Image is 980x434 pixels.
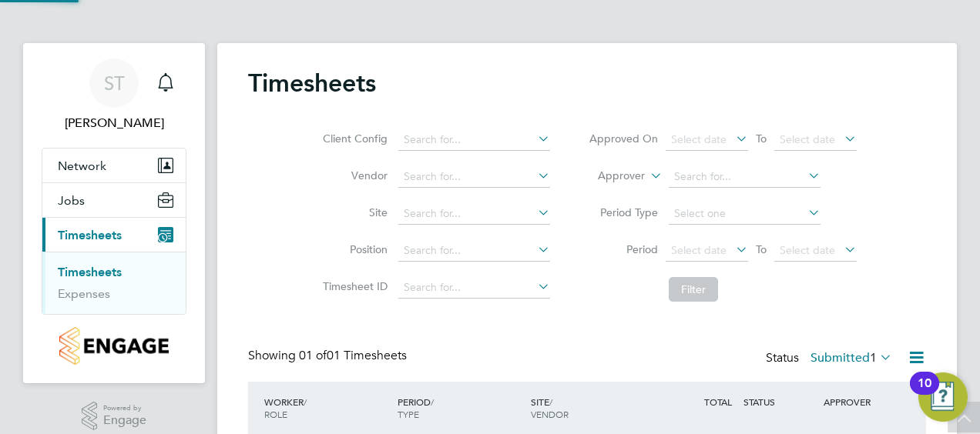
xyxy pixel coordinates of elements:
[549,396,552,408] span: /
[398,203,550,225] input: Search for...
[751,129,771,149] span: To
[42,58,186,132] a: ST[PERSON_NAME]
[299,348,327,363] span: 01 of
[398,166,550,188] input: Search for...
[42,183,186,217] button: Jobs
[918,383,931,403] div: 10
[42,149,186,182] button: Network
[318,242,388,256] label: Position
[318,205,388,219] label: Site
[59,327,168,365] img: countryside-properties-logo-retina.png
[589,242,658,256] label: Period
[42,327,186,365] a: Go to home page
[671,132,727,146] span: Select date
[299,348,407,363] span: 01 Timesheets
[740,388,820,416] div: STATUS
[431,396,434,408] span: /
[576,169,645,184] label: Approver
[103,414,146,427] span: Engage
[398,129,550,151] input: Search for...
[103,402,146,415] span: Powered by
[260,388,394,428] div: WORKER
[531,408,569,420] span: VENDOR
[589,132,658,145] label: Approved On
[398,277,550,299] input: Search for...
[42,252,186,314] div: Timesheets
[58,228,122,242] span: Timesheets
[398,408,419,420] span: TYPE
[82,402,147,431] a: Powered byEngage
[248,348,410,364] div: Showing
[820,388,900,416] div: APPROVER
[58,265,122,279] a: Timesheets
[671,243,727,257] span: Select date
[704,396,732,408] span: TOTAL
[23,43,205,383] nav: Main navigation
[780,132,835,146] span: Select date
[398,240,550,262] input: Search for...
[42,114,186,132] span: Sebastian Talmacel
[751,239,771,259] span: To
[58,159,106,173] span: Network
[104,73,125,93] span: ST
[58,286,110,301] a: Expenses
[248,68,376,98] h2: Timesheets
[264,408,287,420] span: ROLE
[589,205,658,219] label: Period Type
[669,166,821,188] input: Search for...
[394,388,527,428] div: PERIOD
[318,132,388,145] label: Client Config
[318,169,388,182] label: Vendor
[780,243,835,257] span: Select date
[811,350,892,366] label: Submitted
[318,279,388,293] label: Timesheet ID
[42,218,186,252] button: Timesheets
[58,193,85,208] span: Jobs
[766,348,895,369] div: Status
[669,277,718,302] button: Filter
[870,350,877,366] span: 1
[669,203,821,225] input: Select one
[918,372,968,422] button: Open Resource Center, 10 new notifications
[304,396,307,408] span: /
[527,388,660,428] div: SITE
